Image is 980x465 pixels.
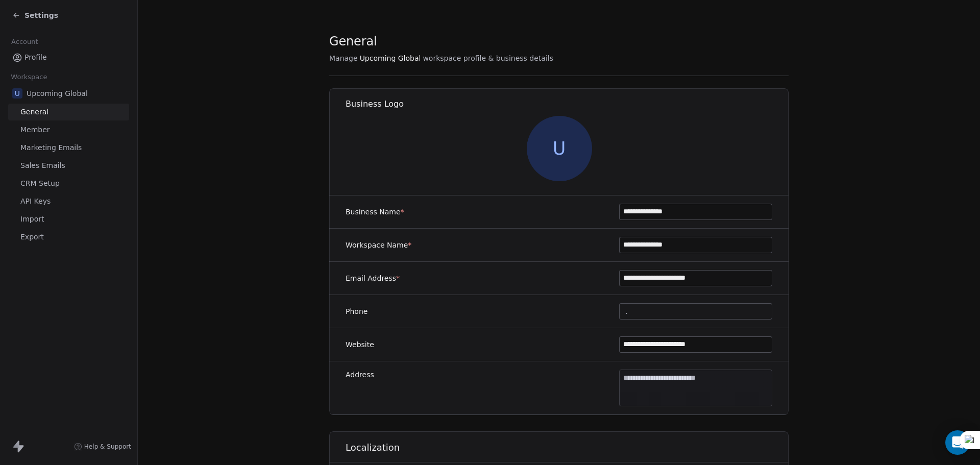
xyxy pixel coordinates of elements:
[346,99,789,110] h1: Business Logo
[360,53,421,63] span: Upcoming Global
[8,49,129,66] a: Profile
[20,125,50,135] span: Member
[24,52,47,63] span: Profile
[346,370,374,380] label: Address
[527,116,592,181] span: U
[329,34,377,49] span: General
[12,10,58,20] a: Settings
[12,88,22,99] span: U
[625,306,627,317] span: .
[20,214,44,225] span: Import
[8,229,129,246] a: Export
[8,104,129,120] a: General
[20,232,44,242] span: Export
[346,207,404,217] label: Business Name
[423,53,553,63] span: workspace profile & business details
[346,442,789,454] h1: Localization
[7,69,52,85] span: Workspace
[27,88,88,99] span: Upcoming Global
[74,443,131,451] a: Help & Support
[346,339,374,350] label: Website
[8,157,129,174] a: Sales Emails
[945,430,970,455] div: Open Intercom Messenger
[8,211,129,228] a: Import
[20,160,65,171] span: Sales Emails
[346,273,400,283] label: Email Address
[346,240,411,250] label: Workspace Name
[20,107,48,117] span: General
[8,193,129,210] a: API Keys
[346,306,367,316] label: Phone
[8,139,129,156] a: Marketing Emails
[24,10,58,20] span: Settings
[619,303,772,320] button: .
[329,53,358,63] span: Manage
[7,34,42,50] span: Account
[20,196,51,207] span: API Keys
[20,142,82,153] span: Marketing Emails
[84,443,131,451] span: Help & Support
[8,121,129,138] a: Member
[20,178,60,189] span: CRM Setup
[8,175,129,192] a: CRM Setup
